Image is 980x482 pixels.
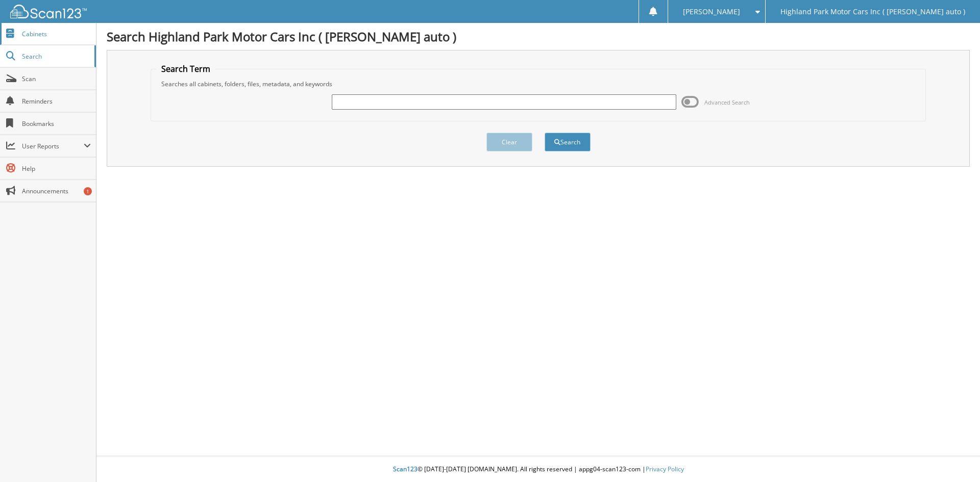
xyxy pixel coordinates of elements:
[704,98,750,106] span: Advanced Search
[545,133,591,151] button: Search
[22,30,91,38] span: Cabinets
[22,119,91,128] span: Bookmarks
[84,187,92,195] div: 1
[646,465,684,473] a: Privacy Policy
[156,80,921,88] div: Searches all cabinets, folders, files, metadata, and keywords
[22,74,91,83] span: Scan
[10,5,87,18] img: scan123-logo-white.svg
[22,142,84,150] span: User Reports
[929,433,980,482] iframe: Chat Widget
[780,9,965,15] span: Highland Park Motor Cars Inc ( [PERSON_NAME] auto )
[22,164,91,173] span: Help
[96,457,980,482] div: © [DATE]-[DATE] [DOMAIN_NAME]. All rights reserved | appg04-scan123-com |
[107,28,970,45] h1: Search Highland Park Motor Cars Inc ( [PERSON_NAME] auto )
[486,133,532,151] button: Clear
[683,9,740,15] span: [PERSON_NAME]
[393,465,418,473] span: Scan123
[22,187,91,195] span: Announcements
[22,97,91,106] span: Reminders
[156,63,215,74] legend: Search Term
[22,52,89,61] span: Search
